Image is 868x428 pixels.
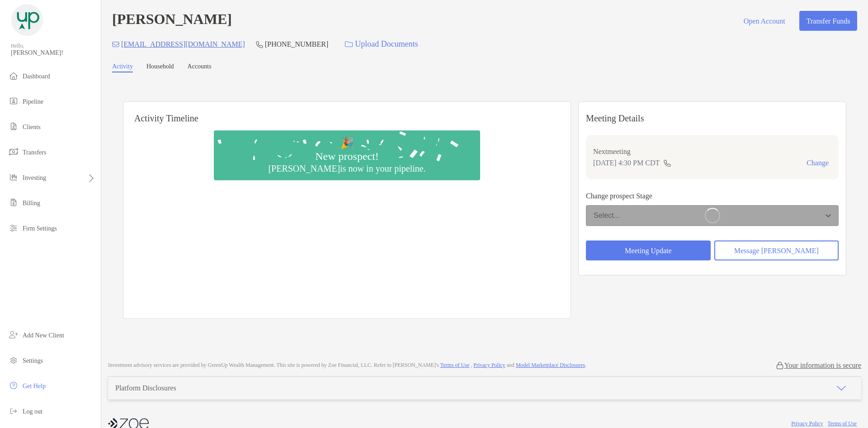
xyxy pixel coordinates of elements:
h4: [PERSON_NAME] [112,11,232,31]
span: Add New Client [23,332,64,339]
p: [DATE] 4:30 PM CDT [593,157,660,168]
span: Billing [23,200,40,207]
span: [PERSON_NAME]! [11,49,95,57]
img: add_new_client icon [8,329,19,340]
a: Household [146,63,174,72]
img: investing icon [8,172,19,183]
img: settings icon [8,355,19,365]
p: Meeting Details [586,113,839,124]
div: 🎉 [337,137,358,150]
img: pipeline icon [8,96,19,106]
span: Investing [23,174,46,181]
a: Upload Documents [339,34,424,54]
button: Meeting Update [586,240,710,260]
img: button icon [345,41,353,48]
p: Change prospect Stage [586,190,839,202]
a: Activity [112,63,133,72]
img: firm-settings icon [8,222,19,233]
img: Zoe Logo [11,4,43,36]
img: Phone Icon [256,41,263,48]
img: Confetti [214,130,480,173]
a: Terms of Use [828,420,857,427]
img: dashboard icon [8,70,19,81]
img: Email Icon [112,42,119,47]
img: communication type [663,159,671,167]
span: Pipeline [23,98,43,105]
div: New prospect! [311,150,382,163]
span: Clients [23,124,41,130]
a: Model Marketplace Disclosures [516,362,585,368]
span: Get Help [23,383,46,390]
a: Terms of Use [440,362,469,368]
div: [PERSON_NAME] is now in your pipeline. [264,163,429,174]
span: Dashboard [23,73,50,80]
img: transfers icon [8,146,19,157]
span: Transfers [23,149,46,156]
button: Change [804,159,831,168]
img: logout icon [8,405,19,416]
span: Firm Settings [23,225,57,232]
div: Platform Disclosures [115,384,176,392]
span: Log out [23,408,42,415]
p: Next meeting [593,146,831,157]
a: Accounts [188,63,212,72]
img: clients icon [8,121,19,132]
button: Open Account [736,11,792,31]
p: Investment advisory services are provided by GreenUp Wealth Management . This site is powered by ... [108,362,586,369]
img: get-help icon [8,380,19,391]
a: Privacy Policy [473,362,505,368]
p: [EMAIL_ADDRESS][DOMAIN_NAME] [121,38,245,50]
p: Your information is secure [784,361,861,370]
span: Settings [23,357,43,364]
button: Transfer Funds [799,11,857,31]
img: icon arrow [836,383,847,394]
p: [PHONE_NUMBER] [265,38,328,50]
h6: Activity Timeline [123,102,571,124]
img: billing icon [8,197,19,208]
button: Message [PERSON_NAME] [714,240,839,260]
a: Privacy Policy [791,420,823,427]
